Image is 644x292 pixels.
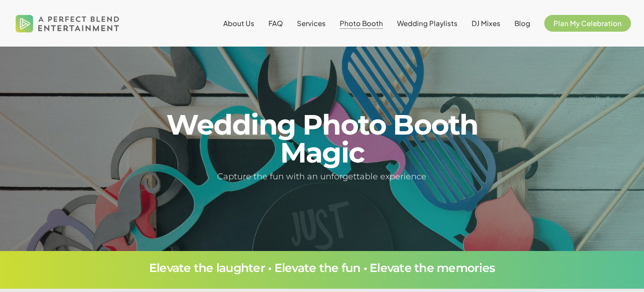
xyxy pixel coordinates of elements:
a: Blog [514,20,530,27]
span: DJ Mixes [472,19,500,27]
a: Plan My Celebration [544,20,631,27]
span: Blog [514,19,530,27]
a: DJ Mixes [472,20,500,27]
h1: Wedding Photo Booth Magic [130,111,514,167]
img: A Perfect Blend Entertainment [13,7,122,40]
span: Photo Booth [340,19,383,27]
span: Services [297,19,326,27]
h5: Capture the fun with an unforgettable experience [130,170,514,183]
a: About Us [223,20,254,27]
span: About Us [223,19,254,27]
span: Wedding Playlists [397,19,458,27]
a: Services [297,20,326,27]
h3: Elevate the laughter • Elevate the fun • Elevate the memories [28,262,616,274]
a: FAQ [268,20,283,27]
a: Photo Booth [340,20,383,27]
span: FAQ [268,19,283,27]
span: Plan My Celebration [554,19,622,27]
a: Wedding Playlists [397,20,458,27]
